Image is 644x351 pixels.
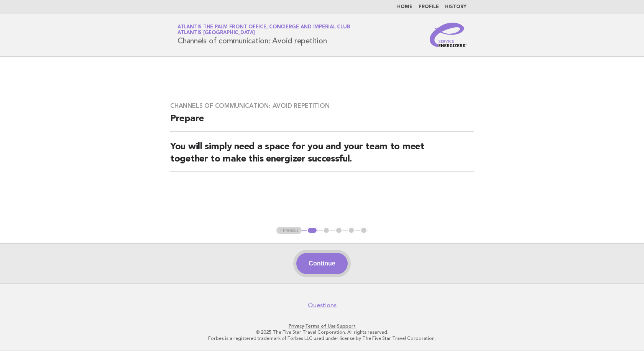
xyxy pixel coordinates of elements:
p: © 2025 The Five Star Travel Corporation. All rights reserved. [87,329,557,335]
a: Privacy [289,323,304,329]
a: History [445,5,467,9]
a: Terms of Use [305,323,336,329]
img: Service Energizers [430,23,467,47]
p: · · [87,323,557,329]
a: Home [397,5,412,9]
h2: Prepare [170,113,474,132]
a: Questions [308,302,337,309]
h3: Channels of communication: Avoid repetition [170,102,474,110]
button: 1 [307,227,318,234]
p: Forbes is a registered trademark of Forbes LLC used under license by The Five Star Travel Corpora... [87,335,557,341]
h2: You will simply need a space for you and your team to meet together to make this energizer succes... [170,141,474,172]
a: Atlantis The Palm Front Office, Concierge and Imperial ClubAtlantis [GEOGRAPHIC_DATA] [177,25,350,35]
button: Continue [296,253,347,274]
a: Support [337,323,356,329]
a: Profile [419,5,439,9]
h1: Channels of communication: Avoid repetition [177,25,350,45]
span: Atlantis [GEOGRAPHIC_DATA] [177,31,255,36]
